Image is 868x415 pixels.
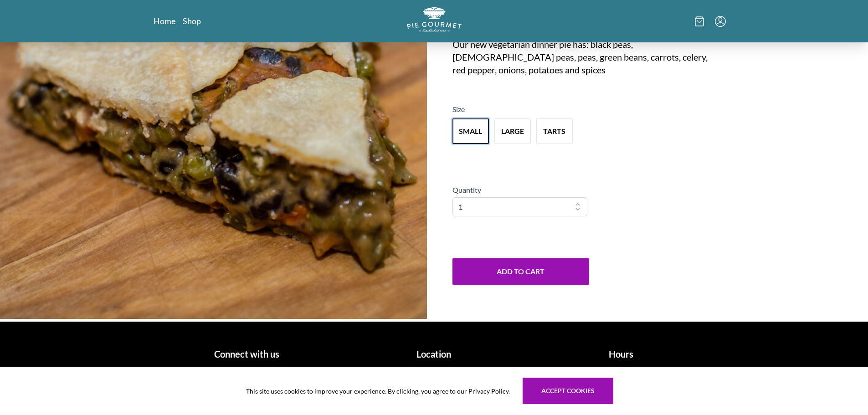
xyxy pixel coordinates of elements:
button: Variant Swatch [494,118,531,144]
div: Our new vegetarian dinner pie has: black peas, [DEMOGRAPHIC_DATA] peas, peas, green beans, carrot... [452,38,715,76]
span: This site uses cookies to improve your experience. By clicking, you agree to our Privacy Policy. [246,386,510,396]
button: Variant Swatch [452,118,489,144]
button: Menu [715,16,726,27]
a: Home [154,15,175,26]
span: Quantity [452,185,481,194]
h1: Location [344,347,524,361]
img: logo [407,7,462,32]
span: Size [452,105,465,113]
select: Quantity [452,197,587,216]
a: Shop [183,15,201,26]
button: Add to Cart [452,258,589,285]
button: Variant Swatch [536,118,573,144]
button: Accept cookies [523,378,613,404]
a: Logo [407,7,462,35]
h1: Connect with us [157,347,337,361]
h1: Hours [531,347,711,361]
